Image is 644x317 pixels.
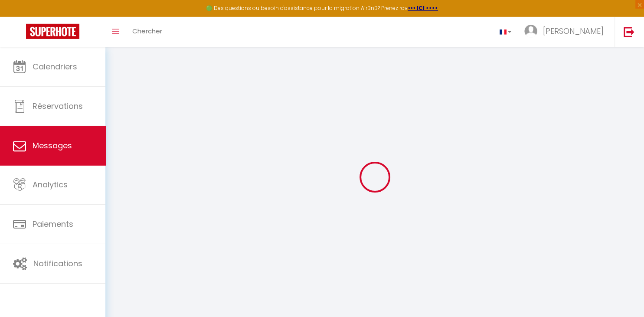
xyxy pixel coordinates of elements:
span: Calendriers [33,61,77,72]
a: ... [PERSON_NAME] [518,17,615,47]
a: Chercher [126,17,169,47]
span: Réservations [33,101,83,111]
span: Analytics [33,179,68,190]
img: Super Booking [26,24,79,39]
span: Chercher [132,26,162,36]
span: [PERSON_NAME] [543,26,604,36]
span: Paiements [33,219,73,229]
span: Notifications [33,258,82,269]
span: Messages [33,140,72,151]
img: ... [524,25,537,38]
img: logout [624,26,634,37]
a: >>> ICI <<<< [408,4,438,12]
